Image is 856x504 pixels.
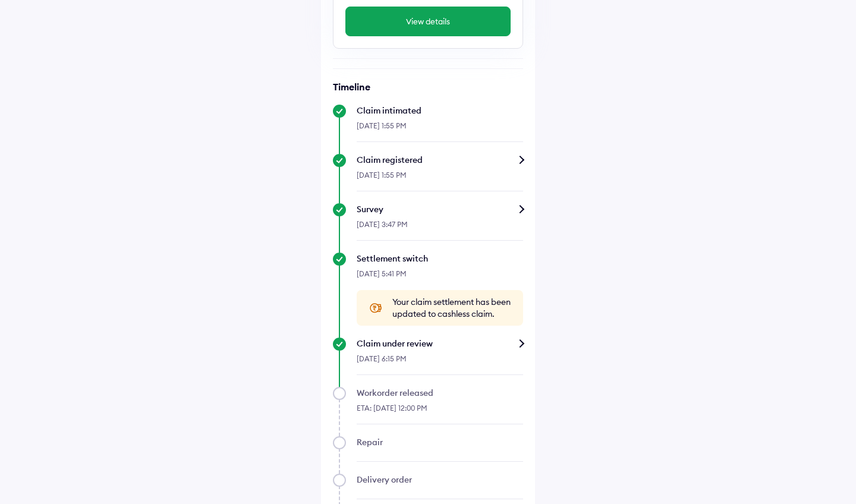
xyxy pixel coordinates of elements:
div: Settlement switch [357,253,523,264]
div: Repair [357,436,523,448]
div: Claim under review [357,338,523,349]
div: [DATE] 6:15 PM [357,349,523,375]
div: Survey [357,203,523,215]
div: Claim registered [357,154,523,166]
h6: Timeline [333,81,523,93]
span: Your claim settlement has been updated to cashless claim. [392,296,511,320]
div: Claim intimated [357,105,523,116]
div: Delivery order [357,474,523,486]
div: [DATE] 1:55 PM [357,166,523,191]
div: [DATE] 1:55 PM [357,116,523,142]
button: View details [345,7,511,36]
div: [DATE] 3:47 PM [357,215,523,241]
div: ETA: [DATE] 12:00 PM [357,399,523,424]
div: [DATE] 5:41 PM [357,264,523,290]
div: Workorder released [357,387,523,399]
